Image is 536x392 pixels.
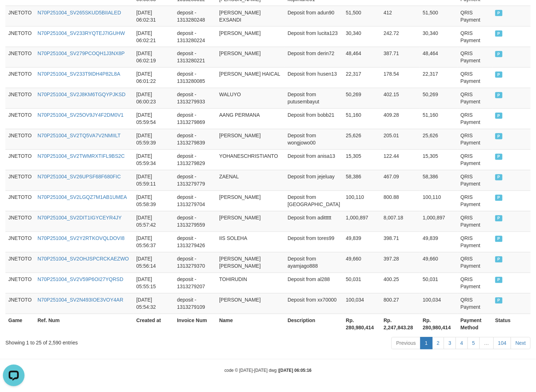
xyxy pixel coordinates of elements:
td: 49,660 [343,252,381,273]
a: N70P251004_SV2N493IOE3VOY4AR [37,297,123,303]
a: N70P251004_SV233T9IDH4P82L8A [37,71,120,77]
td: 400.25 [381,273,420,293]
td: Deposit from jejeluay [285,170,343,191]
td: 22,317 [420,67,458,88]
td: [DATE] 05:59:54 [133,108,174,129]
td: [DATE] 05:59:34 [133,150,174,170]
th: Rp. 2,247,843.28 [381,314,420,334]
a: N70P251004_SV279PCOQH1J3NX8P [37,51,125,57]
td: 205.01 [381,129,420,150]
td: QRIS Payment [458,191,492,211]
td: 48,464 [343,47,381,67]
td: JNETOTO [5,6,35,26]
td: deposit - 1313279207 [174,273,216,293]
a: … [479,337,494,349]
td: [DATE] 05:59:11 [133,170,174,191]
td: deposit - 1313279704 [174,191,216,211]
td: [DATE] 05:59:39 [133,129,174,150]
td: YOHANESCHRISTIANTO [216,150,285,170]
td: 398.71 [381,232,420,252]
td: 25,626 [420,129,458,150]
td: deposit - 1313279933 [174,88,216,108]
td: QRIS Payment [458,232,492,252]
td: 51,500 [343,6,381,26]
td: Deposit from derin72 [285,47,343,67]
td: 50,031 [420,273,458,293]
td: [PERSON_NAME] [216,129,285,150]
span: PAID [495,174,502,181]
td: 397.28 [381,252,420,273]
td: deposit - 1313279426 [174,232,216,252]
td: [DATE] 05:55:15 [133,273,174,293]
td: [DATE] 06:02:21 [133,26,174,47]
td: JNETOTO [5,67,35,88]
td: Deposit from adun90 [285,6,343,26]
a: N70P251004_SV2TWMRXTIFL9BS2C [37,153,125,159]
td: QRIS Payment [458,170,492,191]
span: PAID [495,72,502,78]
td: [PERSON_NAME] [PERSON_NAME] [216,252,285,273]
td: QRIS Payment [458,150,492,170]
td: deposit - 1313280221 [174,47,216,67]
a: N70P251004_SV25OV9JY4F2DM0V1 [37,112,124,118]
td: QRIS Payment [458,211,492,232]
span: PAID [495,31,502,37]
td: 30,340 [343,26,381,47]
td: 242.72 [381,26,420,47]
a: N70P251004_SV2DIT1IGYCEYR4JY [37,215,121,221]
a: 4 [456,337,468,349]
td: deposit - 1313279109 [174,293,216,314]
span: PAID [495,277,502,283]
td: 25,626 [343,129,381,150]
a: 2 [432,337,444,349]
td: IIS SOLEHA [216,232,285,252]
td: deposit - 1313280248 [174,6,216,26]
td: 800.88 [381,191,420,211]
td: deposit - 1313279559 [174,211,216,232]
td: [PERSON_NAME] [216,191,285,211]
td: 1,000,897 [343,211,381,232]
span: PAID [495,133,502,139]
td: [PERSON_NAME] [216,26,285,47]
a: N70P251004_SV2J8KM6TGQYPJKSD [37,92,125,98]
a: N70P251004_SV265SKUD5BIIALED [37,10,121,15]
td: 58,386 [343,170,381,191]
th: Rp. 280,980,414 [343,314,381,334]
td: 50,269 [343,88,381,108]
td: 15,305 [420,150,458,170]
td: 387.71 [381,47,420,67]
a: N70P251004_SV2V59P6OI27YQRSD [37,277,123,282]
span: PAID [495,236,502,242]
td: 49,839 [343,232,381,252]
td: Deposit from wongjowo00 [285,129,343,150]
td: QRIS Payment [458,129,492,150]
td: deposit - 1313279370 [174,252,216,273]
td: [DATE] 06:01:22 [133,67,174,88]
td: 402.15 [381,88,420,108]
span: PAID [495,195,502,201]
td: WALUYO [216,88,285,108]
td: [DATE] 05:56:37 [133,232,174,252]
span: PAID [495,51,502,57]
td: 49,839 [420,232,458,252]
td: Deposit from tores99 [285,232,343,252]
th: Created at [133,314,174,334]
td: [PERSON_NAME] [216,47,285,67]
td: Deposit from bobb21 [285,108,343,129]
span: PAID [495,92,502,98]
td: 100,034 [420,293,458,314]
a: N70P251004_SV2LGQZ7M1AB1UMEA [37,195,127,200]
td: JNETOTO [5,211,35,232]
td: 467.09 [381,170,420,191]
th: Status [492,314,531,334]
td: QRIS Payment [458,6,492,26]
a: 1 [420,337,433,349]
td: JNETOTO [5,232,35,252]
a: Next [511,337,531,349]
td: QRIS Payment [458,88,492,108]
td: JNETOTO [5,129,35,150]
span: PAID [495,113,502,119]
span: PAID [495,154,502,160]
td: 100,034 [343,293,381,314]
td: QRIS Payment [458,273,492,293]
